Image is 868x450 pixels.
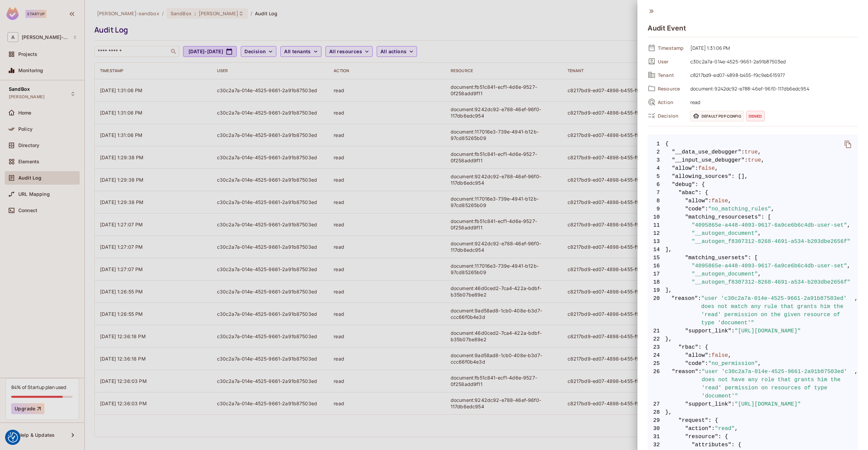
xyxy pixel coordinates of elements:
[648,368,665,400] span: 26
[701,294,854,327] span: "user 'c30c2a7a-014e-4525-9661-2a91b87503ed' does not match any rule that grants him the 'read' p...
[648,335,858,343] span: },
[648,327,665,335] span: 21
[731,441,741,449] span: : {
[687,44,858,52] span: [DATE] 1:31:06 PM
[672,148,742,156] span: "__data_use_debugger"
[728,351,731,360] span: ,
[648,229,665,238] span: 12
[746,111,765,121] span: denied
[698,189,708,197] span: : {
[678,343,698,351] span: "rbac"
[745,156,748,164] span: :
[672,181,695,189] span: "debug"
[648,24,686,32] h4: Audit Event
[648,189,665,197] span: 7
[735,400,801,408] span: "[URL][DOMAIN_NAME]"
[854,368,858,400] span: ,
[690,111,744,121] span: Default PDP config
[648,278,665,286] span: 18
[685,197,708,205] span: "allow"
[708,416,718,425] span: : {
[648,335,665,343] span: 22
[672,172,732,181] span: "allowing_sources"
[731,327,735,335] span: :
[687,71,858,79] span: c8217bd9-ed07-4898-b455-f9c9eb615977
[761,213,771,221] span: : [
[741,148,745,156] span: :
[648,148,665,156] span: 2
[648,343,665,351] span: 23
[685,213,761,221] span: "matching_resourcesets"
[685,425,712,433] span: "action"
[685,327,732,335] span: "support_link"
[648,286,665,294] span: 19
[712,425,715,433] span: :
[658,45,685,51] span: Timestamp
[695,164,698,172] span: :
[685,433,718,441] span: "resource"
[715,425,735,433] span: "read"
[648,425,665,433] span: 30
[745,148,758,156] span: true
[708,360,758,368] span: "no_permission"
[685,400,732,408] span: "support_link"
[8,432,18,443] button: Consent Preferences
[658,58,685,65] span: User
[672,164,695,172] span: "allow"
[672,368,698,400] span: "reason"
[648,408,858,416] span: },
[658,72,685,78] span: Tenant
[708,205,771,213] span: "no_matching_rules"
[715,164,718,172] span: ,
[748,254,758,262] span: : [
[658,99,685,105] span: Action
[685,205,705,213] span: "code"
[847,262,850,270] span: ,
[648,262,665,270] span: 16
[698,294,701,327] span: :
[705,205,708,213] span: :
[735,425,738,433] span: ,
[712,197,728,205] span: false
[698,164,715,172] span: false
[648,140,665,148] span: 1
[854,294,858,327] span: ,
[648,351,665,360] span: 24
[695,181,705,189] span: : {
[758,270,761,278] span: ,
[678,189,698,197] span: "abac"
[712,351,728,360] span: false
[692,441,731,449] span: "attributes"
[648,246,665,254] span: 14
[758,148,761,156] span: ,
[847,221,850,229] span: ,
[758,229,761,238] span: ,
[687,57,858,65] span: c30c2a7a-014e-4525-9661-2a91b87503ed
[648,238,665,246] span: 13
[648,246,858,254] span: ],
[735,327,801,335] span: "[URL][DOMAIN_NAME]"
[648,433,665,441] span: 31
[731,172,748,181] span: : [],
[685,351,708,360] span: "allow"
[648,294,665,327] span: 20
[692,238,850,246] span: "__autogen_f8307312-8268-4691-a534-b203dbe2656f"
[648,270,665,278] span: 17
[698,343,708,351] span: : {
[648,205,665,213] span: 9
[658,112,685,119] span: Decision
[685,360,705,368] span: "code"
[708,351,712,360] span: :
[698,368,702,400] span: :
[648,360,665,368] span: 25
[672,156,745,164] span: "__input_use_debugger"
[771,205,774,213] span: ,
[665,140,669,148] span: {
[840,136,856,152] button: delete
[648,286,858,294] span: ],
[648,156,665,164] span: 3
[685,254,748,262] span: "matching_usersets"
[8,432,18,443] img: Revisit consent button
[708,197,712,205] span: :
[692,221,847,229] span: "4095865e-a448-4093-9617-6a9ce6b6c4db-user-set"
